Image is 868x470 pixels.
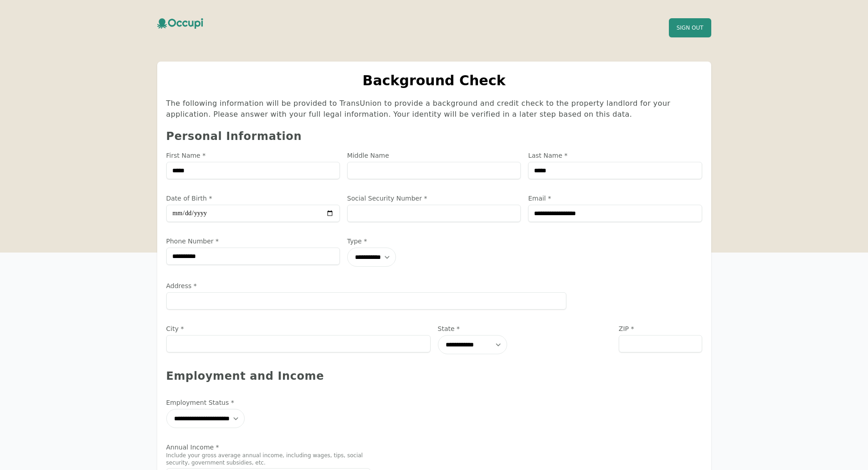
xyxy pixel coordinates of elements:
[166,324,431,333] label: City *
[166,369,702,383] div: Employment and Income
[619,324,702,333] label: ZIP *
[347,237,476,246] label: Type *
[347,151,521,160] label: Middle Name
[669,18,711,37] button: Sign Out
[166,443,370,452] label: Annual Income *
[438,324,611,333] label: State *
[166,281,566,290] label: Address *
[166,130,302,143] span: Personal Information
[166,398,370,407] label: Employment Status *
[166,72,702,89] h1: Background Check
[166,237,340,246] label: Phone Number *
[528,151,702,160] label: Last Name *
[528,194,702,203] label: Email *
[166,98,702,120] div: The following information will be provided to TransUnion to provide a background and credit check...
[166,194,340,203] label: Date of Birth *
[166,452,370,466] p: Include your gross average annual income, including wages, tips, social security, government subs...
[347,194,521,203] label: Social Security Number *
[166,151,340,160] label: First Name *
